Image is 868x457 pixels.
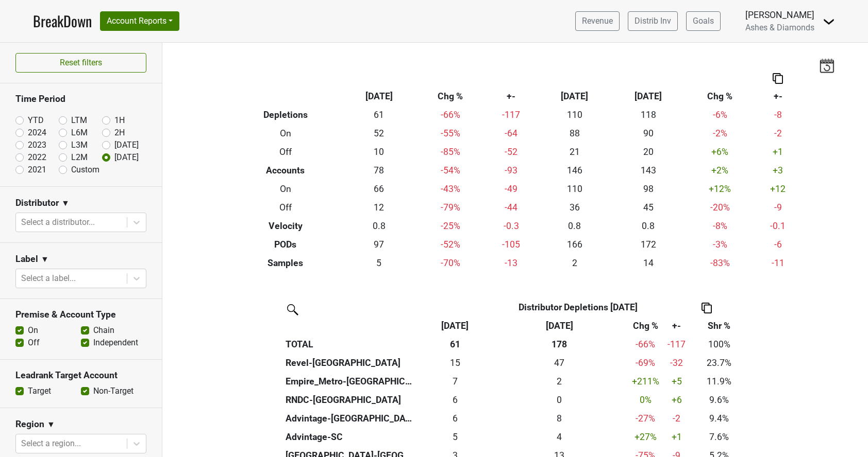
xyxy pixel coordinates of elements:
td: 36 [538,198,611,217]
label: L6M [71,127,88,139]
th: Advintage-SC [283,428,419,446]
th: On [229,180,342,198]
td: -52 [485,143,538,161]
td: 88 [538,124,611,143]
span: ▼ [61,197,70,209]
td: 14 [611,254,685,272]
th: 178 [492,335,627,354]
td: 98 [611,180,685,198]
td: -55 % [416,124,485,143]
h3: Premise & Account Type [15,309,146,320]
td: 7.6% [689,428,749,446]
td: -0.1 [755,217,802,235]
td: 5.834 [418,391,492,409]
img: Dropdown Menu [823,15,835,28]
td: +27 % [627,428,664,446]
label: 2H [114,127,125,139]
td: 21 [538,143,611,161]
div: +6 [666,393,687,407]
th: 46.500 [492,354,627,372]
td: 97 [342,235,415,254]
td: 52 [342,124,415,143]
label: Off [28,337,40,349]
label: 2023 [28,139,46,151]
span: -66% [636,339,655,349]
img: Copy to clipboard [702,303,712,313]
h3: Time Period [15,94,146,104]
th: 0 [492,391,627,409]
th: Velocity [229,217,342,235]
th: Advintage-[GEOGRAPHIC_DATA] [283,409,419,428]
td: 7.25 [418,372,492,391]
a: Distrib Inv [628,11,678,31]
span: -117 [667,339,686,349]
th: On [229,124,342,143]
td: 90 [611,124,685,143]
img: Copy to clipboard [773,73,783,84]
th: RNDC-[GEOGRAPHIC_DATA] [283,391,419,409]
td: 100% [689,335,749,354]
td: -66 % [416,106,485,124]
button: Reset filters [15,53,146,73]
div: 15 [421,356,489,370]
td: -2 [755,124,802,143]
label: On [28,324,38,337]
th: Off [229,198,342,217]
label: L2M [71,151,88,164]
label: Chain [93,324,114,337]
td: 5.76 [418,409,492,428]
th: 2.333 [492,372,627,391]
label: Custom [71,164,99,176]
div: -2 [666,412,687,425]
label: 2024 [28,127,46,139]
td: -44 [485,198,538,217]
th: PODs [229,235,342,254]
div: 6 [421,393,489,407]
td: 61 [342,106,415,124]
div: -32 [666,356,687,370]
td: -11 [755,254,802,272]
td: -93 [485,161,538,180]
th: Distributor Depletions [DATE] [492,298,664,317]
td: -79 % [416,198,485,217]
td: +12 % [686,180,755,198]
td: 110 [538,180,611,198]
th: +-: activate to sort column ascending [664,317,689,335]
td: 23.7% [689,354,749,372]
div: 0 [494,393,625,407]
td: 78 [342,161,415,180]
label: 2021 [28,164,46,176]
td: 0.8 [342,217,415,235]
div: 8 [494,412,625,425]
h3: Region [15,419,44,430]
a: Revenue [575,11,620,31]
td: +12 [755,180,802,198]
a: Goals [686,11,721,31]
div: 6 [421,412,489,425]
a: BreakDown [33,10,92,32]
td: 11.9% [689,372,749,391]
button: Account Reports [100,11,179,31]
td: 4.67 [418,428,492,446]
td: -117 [485,106,538,124]
td: +1 [755,143,802,161]
div: 5 [421,430,489,444]
td: -0.3 [485,217,538,235]
span: ▼ [41,253,49,266]
td: +211 % [627,372,664,391]
h3: Distributor [15,198,59,208]
td: -64 [485,124,538,143]
td: 143 [611,161,685,180]
th: Chg % [416,87,485,106]
td: 9.4% [689,409,749,428]
td: -2 % [686,124,755,143]
div: [PERSON_NAME] [745,8,814,22]
th: +- [755,87,802,106]
td: -49 [485,180,538,198]
td: 118 [611,106,685,124]
td: -20 % [686,198,755,217]
td: -8 [755,106,802,124]
td: 146 [538,161,611,180]
th: Aug '25: activate to sort column ascending [418,317,492,335]
label: YTD [28,114,44,127]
